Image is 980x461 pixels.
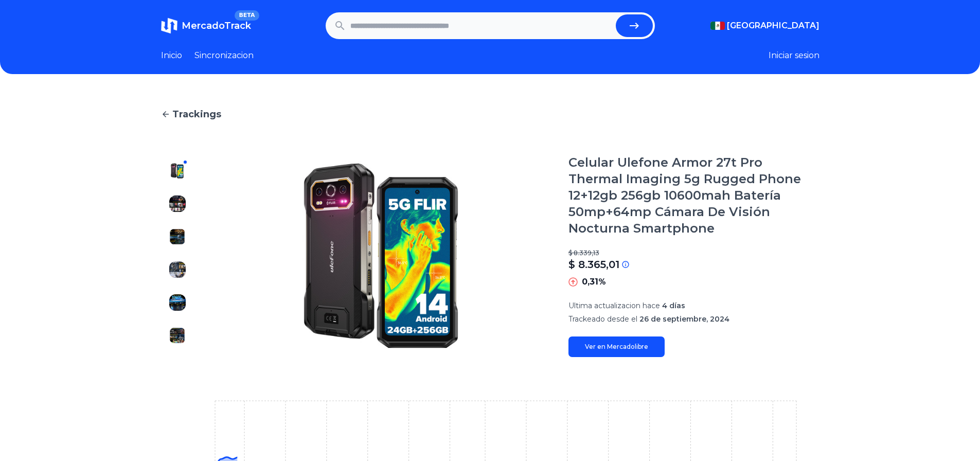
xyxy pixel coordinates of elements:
span: 4 días [662,301,685,310]
span: Trackings [172,107,221,121]
p: 0,31% [582,276,606,288]
p: $ 8.339,13 [568,249,819,257]
span: BETA [235,10,259,21]
a: Inicio [161,49,182,62]
button: Iniciar sesion [769,49,819,62]
img: Celular Ulefone Armor 27t Pro Thermal Imaging 5g Rugged Phone 12+12gb 256gb 10600mah Batería 50mp... [169,327,186,344]
h1: Celular Ulefone Armor 27t Pro Thermal Imaging 5g Rugged Phone 12+12gb 256gb 10600mah Batería 50mp... [568,154,819,237]
p: $ 8.365,01 [568,257,619,272]
a: Sincronizacion [194,49,254,62]
a: MercadoTrackBETA [161,17,251,34]
img: Celular Ulefone Armor 27t Pro Thermal Imaging 5g Rugged Phone 12+12gb 256gb 10600mah Batería 50mp... [169,294,186,311]
img: Mexico [710,22,725,30]
span: Trackeado desde el [568,314,637,324]
span: MercadoTrack [182,20,251,31]
img: MercadoTrack [161,17,177,34]
img: Celular Ulefone Armor 27t Pro Thermal Imaging 5g Rugged Phone 12+12gb 256gb 10600mah Batería 50mp... [215,154,548,357]
img: Celular Ulefone Armor 27t Pro Thermal Imaging 5g Rugged Phone 12+12gb 256gb 10600mah Batería 50mp... [169,196,186,212]
img: Celular Ulefone Armor 27t Pro Thermal Imaging 5g Rugged Phone 12+12gb 256gb 10600mah Batería 50mp... [169,163,186,179]
span: 26 de septiembre, 2024 [639,314,729,324]
button: [GEOGRAPHIC_DATA] [710,20,819,32]
img: Celular Ulefone Armor 27t Pro Thermal Imaging 5g Rugged Phone 12+12gb 256gb 10600mah Batería 50mp... [169,228,186,245]
span: Ultima actualizacion hace [568,301,660,310]
a: Ver en Mercadolibre [568,336,665,357]
a: Trackings [161,107,819,121]
span: [GEOGRAPHIC_DATA] [727,20,819,32]
img: Celular Ulefone Armor 27t Pro Thermal Imaging 5g Rugged Phone 12+12gb 256gb 10600mah Batería 50mp... [169,261,186,278]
